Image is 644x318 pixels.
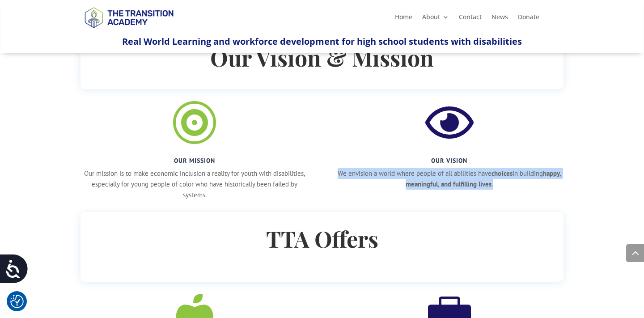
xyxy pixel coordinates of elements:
a: News [491,14,508,24]
span: Our Mission [174,157,215,165]
strong: choices [491,169,513,178]
strong: happy, meaningful, and fulfilling lives [406,169,561,188]
img: TTA Brand_TTA Primary Logo_Horizontal_Light BG [80,1,177,33]
p: We envision a world where people of all abilities have in building . [335,168,563,190]
span: Real World Learning and workforce development for high school students with disabilities [122,35,522,47]
h2: Our Vision & Mission [98,43,546,76]
a: About [422,14,449,24]
p: Our mission is to make economic inclusion a reality for youth with disabilities, especially for y... [80,168,309,200]
button: Cookie Settings [10,295,24,308]
a: Contact [459,14,482,24]
a: Home [395,14,412,24]
a: Donate [518,14,539,24]
a: Logo-Noticias [80,26,177,35]
span:  [425,101,474,144]
span:  [173,101,216,144]
img: Revisit consent button [10,295,24,308]
span: Our Vision [431,157,467,165]
h2: TTA Offers [98,224,546,258]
